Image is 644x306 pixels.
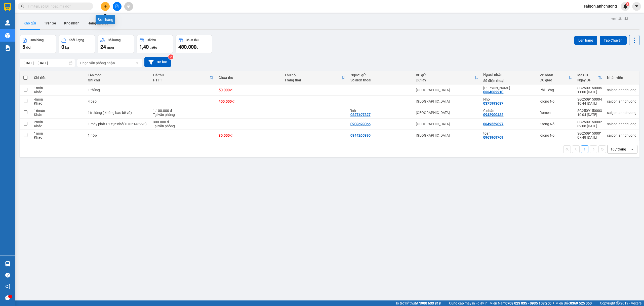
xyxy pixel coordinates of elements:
span: Cung cấp máy in - giấy in: [449,300,488,306]
div: Khác [34,101,83,105]
sup: 2 [168,54,173,59]
div: ĐC giao [540,78,568,82]
button: file-add [113,2,122,11]
div: Nhân viên [607,76,636,80]
div: Chưa thu [186,38,198,42]
strong: 0708 023 035 - 0935 103 250 [505,301,551,305]
button: Kho nhận [60,17,84,29]
span: kg [65,45,69,49]
div: SG2509150001 [577,131,602,135]
span: ⚪️ [553,302,554,304]
div: Số điện thoại [350,78,411,82]
div: 1 món [34,86,83,90]
span: plus [104,5,107,8]
div: 0942900432 [483,113,503,117]
div: [GEOGRAPHIC_DATA] [416,88,478,92]
div: 07:48 [DATE] [577,135,602,139]
svg: open [135,61,139,65]
div: Krông Nô [540,122,572,126]
div: 0375993687 [483,101,503,105]
div: 30.000 đ [219,133,279,137]
span: món [107,45,114,49]
div: SG2509150005 [577,86,602,90]
div: 16 món [34,109,83,113]
button: 1 [581,145,588,153]
div: Krông Nô [540,99,572,103]
div: Ngày ĐH [577,78,598,82]
div: ver 1.8.143 [611,16,628,21]
button: Lên hàng [574,36,597,45]
div: 400.000 đ [219,99,279,103]
div: 09:08 [DATE] [577,124,602,128]
div: HTTT [153,78,209,82]
span: search [21,5,24,8]
div: Số lượng [108,38,120,42]
div: Chưa thu [219,76,279,80]
div: 4 bao [88,99,148,103]
span: saigon.anhchuong [580,3,621,9]
div: 10:04 [DATE] [577,113,602,117]
div: saigon.anhchuong [607,111,636,115]
div: 1 máy phát+ 1 cục nhỏ( 0705148293) [88,122,148,126]
div: 10:44 [DATE] [577,101,602,105]
button: Đơn hàng5đơn [20,35,56,53]
th: Toggle SortBy [150,71,216,84]
span: aim [127,5,130,8]
div: Khối lượng [69,38,84,42]
div: [GEOGRAPHIC_DATA] [416,111,478,115]
div: Người nhận [483,73,535,77]
input: Tìm tên, số ĐT hoặc mã đơn [28,4,87,9]
span: message [5,295,10,300]
span: notification [5,284,10,289]
img: solution-icon [5,45,10,51]
div: Khác [34,90,83,94]
span: | [445,300,445,306]
span: đơn [26,45,32,49]
button: aim [124,2,133,11]
div: Khác [34,113,83,117]
div: saigon.anhchuong [607,88,636,92]
button: Số lượng24món [98,35,134,53]
div: saigon.anhchuong [607,99,636,103]
div: 4 món [34,97,83,101]
span: 5 [22,44,25,50]
button: Tạo Chuyến [600,36,627,45]
th: Toggle SortBy [413,71,481,84]
div: Đơn hàng [30,38,44,42]
div: SG2509150003 [577,109,602,113]
div: Đã thu [147,38,156,42]
button: caret-down [632,2,641,11]
div: Khác [34,135,83,139]
div: SG2509150004 [577,97,602,101]
img: logo-vxr [4,3,11,11]
div: Đã thu [153,73,209,77]
div: 50.000 đ [219,88,279,92]
img: warehouse-icon [5,33,10,38]
button: Bộ lọc [144,57,171,67]
span: copyright [616,301,620,305]
div: 1 thùng [88,88,148,92]
span: Miền Nam [490,300,551,306]
div: SG2509150002 [577,120,602,124]
span: caret-down [634,4,639,9]
th: Toggle SortBy [575,71,605,84]
th: Toggle SortBy [537,71,575,84]
div: Tại văn phòng [153,124,213,128]
input: Select a date range. [20,59,75,67]
span: file-add [115,5,119,8]
div: Romen [540,111,572,115]
svg: open [630,147,634,151]
sup: 1 [626,2,629,6]
div: Nho [483,97,535,101]
button: Trên xe [40,17,60,29]
div: 1 món [34,131,83,135]
div: [GEOGRAPHIC_DATA] [416,99,478,103]
button: Chưa thu480.000đ [176,35,212,53]
div: Mã GD [577,73,598,77]
span: question-circle [5,273,10,278]
img: warehouse-icon [5,20,10,25]
span: 1,40 [139,44,149,50]
button: Hàng đã giao [84,17,113,29]
img: icon-new-feature [623,4,628,9]
div: 16 thùng ( không bao bể vỡ) [88,111,148,115]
